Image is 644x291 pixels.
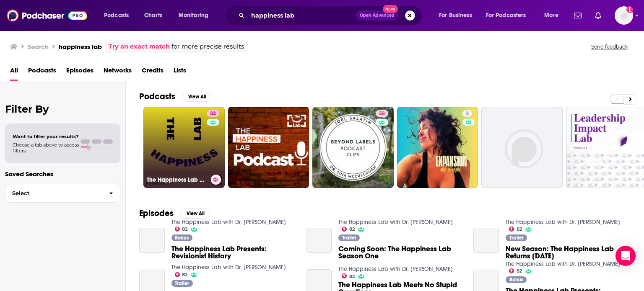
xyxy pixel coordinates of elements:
a: 58 [376,110,388,117]
button: Send feedback [589,43,631,50]
a: Try an exact match [109,42,170,52]
a: PodcastsView All [139,91,212,102]
a: The Happiness Lab with Dr. Laurie Santos [506,260,620,268]
span: Trailer [509,235,524,240]
a: 82 [342,273,355,278]
span: Open Advanced [360,13,395,18]
p: Saved Searches [5,170,120,178]
span: Trailer [342,235,356,240]
span: Logged in as SimonElement [615,6,633,25]
span: Want to filter your results? [13,134,79,139]
img: Podchaser - Follow, Share and Rate Podcasts [7,8,87,23]
a: Podcasts [28,64,56,81]
span: New [383,5,398,13]
div: Search podcasts, credits, & more... [233,6,430,25]
a: The Happiness Lab with Dr. Laurie Santos [171,219,286,226]
button: View All [180,209,210,219]
a: 82 [509,268,522,273]
h3: The Happiness Lab with Dr. [PERSON_NAME] [147,176,208,183]
a: 82 [175,227,188,232]
a: The Happiness Lab with Dr. Laurie Santos [171,264,286,271]
span: Select [5,191,102,196]
a: 82 [509,227,522,232]
span: 3 [466,110,469,118]
a: 3 [397,107,478,188]
a: 82 [175,272,188,277]
h2: Filter By [5,103,120,115]
button: View All [182,92,212,102]
a: Lists [174,64,186,81]
span: For Podcasters [486,10,526,21]
a: Networks [104,64,132,81]
a: 82 [207,110,219,117]
a: Show notifications dropdown [571,8,585,23]
button: open menu [538,9,569,22]
span: Podcasts [104,10,129,21]
button: open menu [173,9,219,22]
span: Bonus [509,277,523,282]
a: Credits [142,64,164,81]
input: Search podcasts, credits, & more... [248,9,356,22]
span: 82 [517,227,522,231]
a: 82 [342,227,355,232]
a: 58 [312,107,394,188]
a: The Happiness Lab Presents: Revisionist History [171,245,296,260]
button: open menu [480,9,538,22]
button: open menu [433,9,483,22]
button: Open AdvancedNew [356,10,398,21]
a: All [10,64,18,81]
span: 82 [517,269,522,273]
a: 82The Happiness Lab with Dr. [PERSON_NAME] [143,107,225,188]
span: for more precise results [171,42,244,52]
span: Bonus [175,235,189,240]
span: 82 [182,227,187,231]
span: More [544,10,558,21]
a: The Happiness Lab with Dr. Laurie Santos [338,265,453,273]
a: Charts [139,9,167,22]
span: 82 [349,227,355,231]
a: Coming Soon: The Happiness Lab Season One [338,245,463,260]
a: The Happiness Lab Presents: Revisionist History [139,228,165,253]
h2: Podcasts [139,91,175,102]
button: Show profile menu [615,6,633,25]
img: User Profile [615,6,633,25]
span: New Season: The Happiness Lab Returns [DATE] [506,245,631,260]
span: 82 [182,273,187,277]
span: 82 [349,275,355,278]
a: The Happiness Lab with Dr. Laurie Santos [338,219,453,226]
a: Coming Soon: The Happiness Lab Season One [306,228,332,253]
a: New Season: The Happiness Lab Returns April 27 [473,228,499,253]
span: For Business [439,10,472,21]
div: Open Intercom Messenger [615,246,636,266]
a: Show notifications dropdown [592,8,605,23]
svg: Add a profile image [626,6,633,13]
h3: happiness lab [59,43,102,51]
span: 58 [379,110,385,118]
a: Episodes [66,64,93,81]
button: open menu [98,9,140,22]
a: New Season: The Happiness Lab Returns April 27 [506,245,631,260]
a: EpisodesView All [139,208,210,219]
a: 3 [462,110,472,117]
span: 82 [210,110,216,118]
span: Choose a tab above to access filters. [13,142,79,154]
h2: Episodes [139,208,174,219]
span: Trailer [175,281,189,286]
span: Monitoring [179,10,208,21]
button: Select [5,184,120,203]
span: Charts [144,10,162,21]
a: The Happiness Lab with Dr. Laurie Santos [506,219,620,226]
h3: Search [28,43,49,51]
